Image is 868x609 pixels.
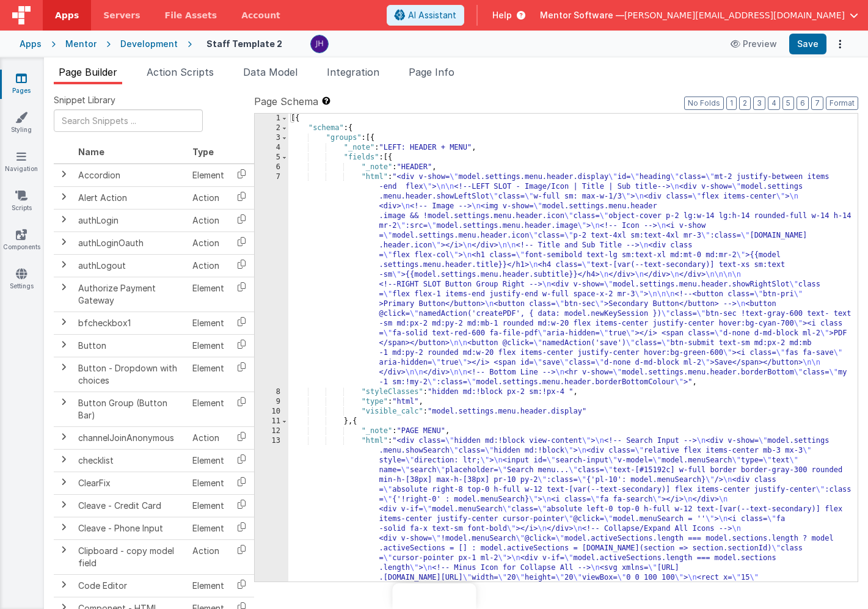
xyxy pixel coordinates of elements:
td: Element [188,164,229,187]
span: Mentor Software — [540,9,624,21]
button: Mentor Software — [PERSON_NAME][EMAIL_ADDRESS][DOMAIN_NAME] [540,9,858,21]
td: Action [188,232,229,254]
div: 9 [255,397,288,407]
div: 7 [255,172,288,387]
td: Code Editor [73,574,188,597]
div: 11 [255,417,288,426]
td: Element [188,334,229,357]
div: 1 [255,114,288,123]
img: c2badad8aad3a9dfc60afe8632b41ba8 [311,35,328,53]
div: Apps [20,38,42,50]
h4: Staff Template 2 [206,39,282,48]
td: Accordion [73,164,188,187]
span: Page Info [409,66,454,78]
button: 7 [811,97,823,110]
button: No Folds [684,97,724,110]
button: AI Assistant [387,5,464,26]
span: Type [192,147,214,157]
button: Options [831,35,848,53]
span: Action Scripts [147,66,214,78]
input: Search Snippets ... [54,109,203,132]
div: Mentor [65,38,97,50]
td: Element [188,494,229,517]
span: [PERSON_NAME][EMAIL_ADDRESS][DOMAIN_NAME] [624,9,845,21]
div: 3 [255,133,288,143]
span: Help [492,9,512,21]
td: Action [188,539,229,574]
button: 1 [726,97,737,110]
span: Page Schema [254,94,318,109]
td: Element [188,392,229,426]
td: authLogin [73,209,188,232]
span: Integration [327,66,379,78]
button: 4 [768,97,780,110]
td: Element [188,472,229,494]
td: Cleave - Phone Input [73,517,188,539]
button: 5 [782,97,794,110]
div: 12 [255,426,288,436]
td: Alert Action [73,186,188,209]
button: 3 [753,97,765,110]
div: 5 [255,153,288,162]
td: Button Group (Button Bar) [73,392,188,426]
td: Clipboard - copy model field [73,539,188,574]
td: Element [188,277,229,312]
td: Element [188,517,229,539]
span: AI Assistant [408,9,456,21]
div: 4 [255,143,288,153]
button: Preview [723,34,784,54]
td: Element [188,574,229,597]
td: channelJoinAnonymous [73,426,188,449]
td: authLogout [73,254,188,277]
span: Name [78,147,104,157]
span: File Assets [165,9,217,21]
button: Format [826,97,858,110]
td: Button - Dropdown with choices [73,357,188,392]
td: Element [188,312,229,334]
div: 2 [255,123,288,133]
div: 6 [255,162,288,172]
button: Save [789,34,826,54]
td: checklist [73,449,188,472]
span: Page Builder [59,66,117,78]
td: Action [188,186,229,209]
span: Apps [55,9,79,21]
td: Element [188,449,229,472]
td: bfcheckbox1 [73,312,188,334]
td: Action [188,254,229,277]
td: Action [188,426,229,449]
iframe: Marker.io feedback button [392,583,476,609]
div: 10 [255,407,288,417]
div: 8 [255,387,288,397]
span: Servers [103,9,140,21]
td: Action [188,209,229,232]
td: authLoginOauth [73,232,188,254]
td: Cleave - Credit Card [73,494,188,517]
button: 6 [797,97,809,110]
td: Element [188,357,229,392]
td: Authorize Payment Gateway [73,277,188,312]
div: Development [120,38,178,50]
span: Snippet Library [54,94,115,106]
td: Button [73,334,188,357]
span: Data Model [243,66,297,78]
button: 2 [739,97,751,110]
td: ClearFix [73,472,188,494]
